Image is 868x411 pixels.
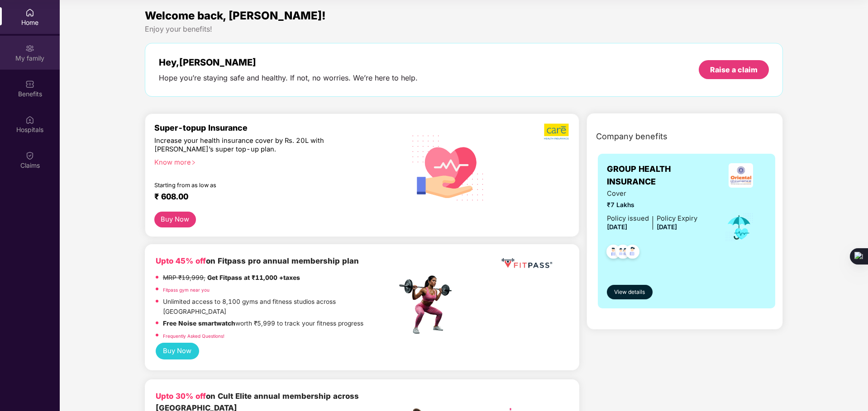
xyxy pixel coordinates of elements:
img: svg+xml;base64,PHN2ZyBpZD0iSG9tZSIgeG1sbnM9Imh0dHA6Ly93d3cudzMub3JnLzIwMDAvc3ZnIiB3aWR0aD0iMjAiIG... [25,8,34,17]
img: icon [725,213,754,242]
img: svg+xml;base64,PHN2ZyBpZD0iSG9zcGl0YWxzIiB4bWxucz0iaHR0cDovL3d3dy53My5vcmcvMjAwMC9zdmciIHdpZHRoPS... [25,115,34,124]
img: svg+xml;base64,PHN2ZyB3aWR0aD0iMjAiIGhlaWdodD0iMjAiIHZpZXdCb3g9IjAgMCAyMCAyMCIgZmlsbD0ibm9uZSIgeG... [25,44,34,53]
img: svg+xml;base64,PHN2ZyB4bWxucz0iaHR0cDovL3d3dy53My5vcmcvMjAwMC9zdmciIHhtbG5zOnhsaW5rPSJodHRwOi8vd3... [405,123,491,211]
img: svg+xml;base64,PHN2ZyB4bWxucz0iaHR0cDovL3d3dy53My5vcmcvMjAwMC9zdmciIHdpZHRoPSI0OC45NDMiIGhlaWdodD... [621,242,644,264]
img: svg+xml;base64,PHN2ZyB4bWxucz0iaHR0cDovL3d3dy53My5vcmcvMjAwMC9zdmciIHdpZHRoPSI0OC45NDMiIGhlaWdodD... [602,242,625,264]
div: Increase your health insurance cover by Rs. 20L with [PERSON_NAME]’s super top-up plan. [154,137,358,154]
img: b5dec4f62d2307b9de63beb79f102df3.png [544,123,570,140]
div: Super-topup Insurance [154,123,397,132]
b: on Fitpass pro annual membership plan [156,256,359,265]
button: Buy Now [154,212,196,227]
a: Fitpass gym near you [163,287,210,293]
button: Buy Now [156,343,199,359]
div: ₹ 608.00 [154,192,388,203]
span: Welcome back, [PERSON_NAME]! [145,9,326,22]
div: Raise a claim [710,65,758,75]
span: ₹7 Lakhs [607,200,697,210]
img: svg+xml;base64,PHN2ZyB4bWxucz0iaHR0cDovL3d3dy53My5vcmcvMjAwMC9zdmciIHdpZHRoPSI0OC45MTUiIGhlaWdodD... [612,242,634,264]
div: Enjoy your benefits! [145,24,783,34]
div: Policy issued [607,213,649,224]
img: fpp.png [396,273,460,336]
div: Policy Expiry [657,213,697,224]
span: View details [614,288,645,297]
b: Upto 30% off [156,392,206,401]
span: Cover [607,189,697,199]
span: [DATE] [607,223,627,231]
b: Upto 45% off [156,256,206,265]
button: View details [607,285,653,299]
div: Starting from as low as [154,182,358,188]
a: Frequently Asked Questions! [163,333,224,339]
del: MRP ₹19,999, [163,274,205,281]
span: GROUP HEALTH INSURANCE [607,163,715,189]
span: Company benefits [596,130,668,143]
span: [DATE] [657,223,677,231]
span: right [191,160,196,165]
div: Hope you’re staying safe and healthy. If not, no worries. We’re here to help. [159,73,418,83]
p: Unlimited access to 8,100 gyms and fitness studios across [GEOGRAPHIC_DATA] [163,297,396,317]
img: svg+xml;base64,PHN2ZyBpZD0iQ2xhaW0iIHhtbG5zPSJodHRwOi8vd3d3LnczLm9yZy8yMDAwL3N2ZyIgd2lkdGg9IjIwIi... [25,151,34,160]
p: worth ₹5,999 to track your fitness progress [163,319,363,329]
img: insurerLogo [729,163,753,188]
div: Hey, [PERSON_NAME] [159,57,418,68]
strong: Free Noise smartwatch [163,320,235,327]
strong: Get Fitpass at ₹11,000 +taxes [207,274,300,281]
img: fppp.png [500,255,554,272]
img: svg+xml;base64,PHN2ZyBpZD0iQmVuZWZpdHMiIHhtbG5zPSJodHRwOi8vd3d3LnczLm9yZy8yMDAwL3N2ZyIgd2lkdGg9Ij... [25,80,34,89]
div: Know more [154,158,391,165]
